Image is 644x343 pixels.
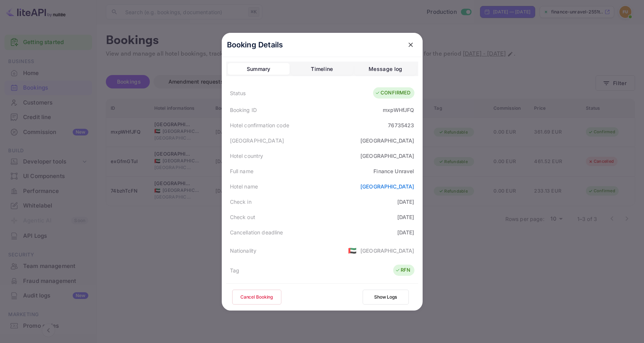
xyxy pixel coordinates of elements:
div: Hotel name [230,183,258,190]
div: Finance Unravel [373,167,414,175]
div: [GEOGRAPHIC_DATA] [360,152,414,160]
span: United States [348,244,357,257]
div: Tag [230,266,239,274]
div: [DATE] [397,198,414,206]
button: Show Logs [363,290,409,305]
div: Check out [230,213,255,221]
div: 76735423 [388,121,414,129]
button: Cancel Booking [232,290,281,305]
a: [GEOGRAPHIC_DATA] [360,183,414,190]
div: Cancellation deadline [230,228,283,236]
button: Summary [228,63,290,75]
div: [DATE] [397,228,414,236]
div: Timeline [311,65,333,74]
div: mxpWHfJFQ [383,106,414,114]
div: Hotel country [230,152,263,160]
div: Message log [369,65,402,74]
div: Summary [247,65,271,74]
p: Booking Details [227,39,283,50]
div: RFN [395,266,410,274]
div: [GEOGRAPHIC_DATA] [360,247,414,255]
div: [GEOGRAPHIC_DATA] [230,137,284,144]
div: [DATE] [397,213,414,221]
button: Timeline [291,63,353,75]
div: Hotel confirmation code [230,121,289,129]
div: Full name [230,167,253,175]
div: [GEOGRAPHIC_DATA] [360,137,414,144]
button: Message log [354,63,416,75]
div: Status [230,89,246,97]
button: close [404,38,417,52]
div: Check in [230,198,252,206]
div: Nationality [230,247,257,255]
div: CONFIRMED [375,89,410,97]
div: Booking ID [230,106,257,114]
